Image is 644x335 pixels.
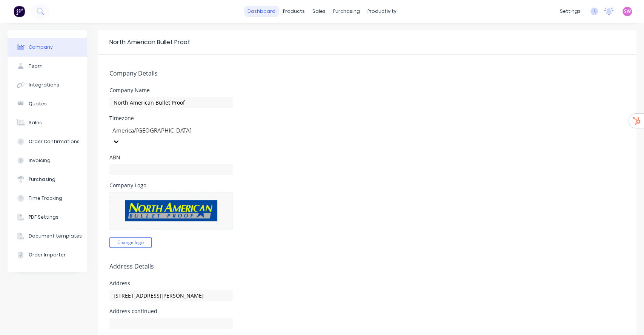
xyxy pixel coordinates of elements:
div: purchasing [329,6,364,17]
button: Company [8,38,87,57]
button: Change logo [109,237,152,248]
div: Invoicing [29,157,51,164]
div: Team [29,63,43,69]
button: Invoicing [8,151,87,170]
div: Purchasing [29,176,55,183]
button: Quotes [8,94,87,113]
div: productivity [364,6,400,17]
div: Address continued [109,309,233,314]
span: SW [624,8,631,15]
button: Team [8,57,87,76]
button: PDF Settings [8,208,87,227]
button: Purchasing [8,170,87,189]
div: Quotes [29,100,47,107]
button: Integrations [8,76,87,94]
div: Order Importer [29,252,66,258]
div: Document templates [29,233,82,239]
button: Sales [8,113,87,132]
div: products [279,6,309,17]
button: Document templates [8,227,87,245]
div: Integrations [29,82,59,88]
div: sales [309,6,329,17]
div: Address [109,281,233,286]
div: Order Confirmations [29,138,80,145]
div: PDF Settings [29,214,58,221]
button: Order Confirmations [8,132,87,151]
div: Company Name [109,88,233,93]
div: Time Tracking [29,195,62,202]
button: Time Tracking [8,189,87,208]
div: settings [556,6,584,17]
a: dashboard [244,6,279,17]
div: ABN [109,155,233,160]
div: Company Logo [109,183,233,188]
img: Factory [14,6,25,17]
div: North American Bullet Proof [109,38,190,47]
h5: Company Details [109,70,625,77]
div: Timezone [109,116,233,121]
div: Sales [29,119,42,126]
button: Order Importer [8,245,87,264]
h5: Address Details [109,263,625,270]
div: Company [29,44,53,51]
